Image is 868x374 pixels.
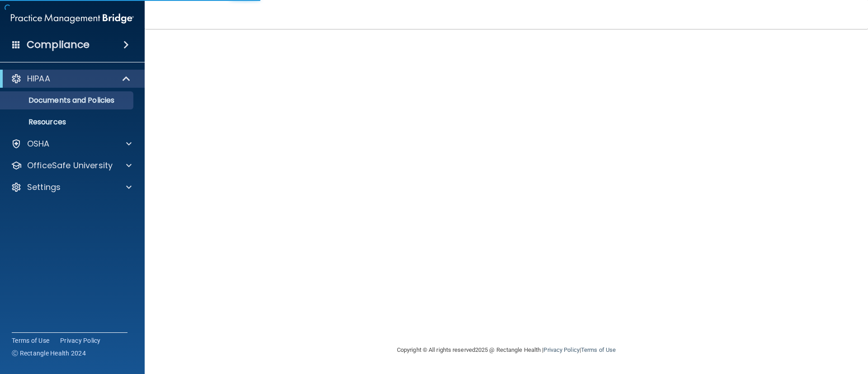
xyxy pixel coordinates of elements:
p: OfficeSafe University [27,160,113,171]
p: OSHA [27,138,50,149]
a: OSHA [11,138,132,149]
a: Settings [11,182,132,193]
a: Privacy Policy [60,336,101,345]
p: HIPAA [27,73,50,84]
img: PMB logo [11,9,134,28]
a: HIPAA [11,73,131,84]
a: Terms of Use [581,346,616,353]
p: Settings [27,182,61,193]
span: Ⓒ Rectangle Health 2024 [12,349,86,358]
a: Terms of Use [12,336,49,345]
p: Resources [6,118,129,127]
p: Documents and Policies [6,96,129,105]
h4: Compliance [27,38,90,51]
div: Copyright © All rights reserved 2025 @ Rectangle Health | | [341,336,671,365]
a: Privacy Policy [543,346,579,353]
a: OfficeSafe University [11,160,132,171]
